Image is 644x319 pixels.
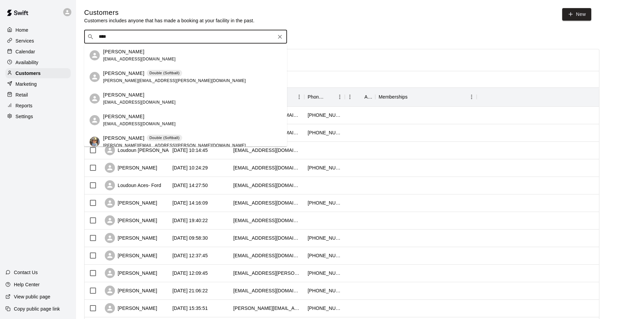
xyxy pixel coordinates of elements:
div: +17244938441 [308,112,341,118]
div: Email [230,87,304,106]
p: Retail [16,91,28,98]
p: Home [16,27,28,33]
p: Double (Softball) [149,135,180,141]
div: 2025-10-01 19:40:22 [172,217,208,224]
div: [PERSON_NAME] [105,286,157,296]
div: +17039157063 [308,252,341,259]
p: Availability [16,59,39,66]
p: [PERSON_NAME] [103,91,144,99]
div: 2025-09-29 12:37:45 [172,252,208,259]
div: 2025-09-28 15:35:51 [172,305,208,312]
div: Brittany Furnari [90,72,100,82]
div: 2025-10-02 14:16:09 [172,200,208,206]
a: Reports [5,101,71,111]
div: +15718880864 [308,164,341,171]
div: Phone Number [308,87,325,106]
div: [PERSON_NAME] [105,303,157,313]
button: Clear [275,32,285,42]
a: Customers [5,68,71,78]
div: [PERSON_NAME] [105,233,157,243]
span: [EMAIL_ADDRESS][DOMAIN_NAME] [103,100,176,105]
p: Customers [16,70,41,77]
div: [PERSON_NAME] [105,268,157,278]
p: Services [16,37,34,44]
div: Search customers by name or email [84,30,287,44]
a: Home [5,25,71,35]
p: Contact Us [14,269,38,276]
div: +12407316793 [308,305,341,312]
div: kamy.albert@gmail.com [233,270,301,276]
a: Retail [5,90,71,100]
div: [PERSON_NAME] [105,215,157,225]
div: +15405339601 [308,287,341,294]
div: habartlow@gmail.com [233,200,301,206]
button: Sort [355,92,364,102]
button: Sort [408,92,417,102]
div: Memberships [379,87,408,106]
div: ccmula@gmail.com [233,164,301,171]
a: Availability [5,57,71,68]
div: Phone Number [304,87,345,106]
div: +12392876714 [308,129,341,136]
span: [EMAIL_ADDRESS][DOMAIN_NAME] [103,122,176,126]
button: Menu [345,92,355,102]
div: 2025-10-05 10:14:45 [172,147,208,154]
a: New [562,8,591,21]
span: [PERSON_NAME][EMAIL_ADDRESS][PERSON_NAME][DOMAIN_NAME] [103,143,246,148]
p: Customers includes anyone that has made a booking at your facility in the past. [84,17,255,24]
div: Loudoun [PERSON_NAME] [105,145,177,155]
div: 2025-10-01 09:58:30 [172,235,208,241]
a: Marketing [5,79,71,89]
p: Copy public page link [14,305,60,312]
p: Settings [16,113,33,120]
a: Settings [5,111,71,122]
p: View public page [14,293,50,300]
button: Menu [467,92,477,102]
p: [PERSON_NAME] [103,135,144,142]
div: [PERSON_NAME] [105,163,157,173]
div: davidjreid007@gmail.com [233,147,301,154]
span: [EMAIL_ADDRESS][DOMAIN_NAME] [103,57,176,61]
div: 2025-10-02 14:27:50 [172,182,208,189]
div: Services [5,36,71,46]
p: Double (Softball) [149,70,180,76]
p: Marketing [16,81,37,87]
p: Help Center [14,281,40,288]
div: +16033964784 [308,270,341,276]
div: cristian.veliz1003@gmail.com [233,235,301,241]
p: Calendar [16,48,35,55]
div: 2025-09-28 21:06:22 [172,287,208,294]
div: +19046873149 [308,200,341,206]
p: Reports [16,102,32,109]
span: [PERSON_NAME][EMAIL_ADDRESS][PERSON_NAME][DOMAIN_NAME] [103,78,246,83]
div: Sofia Furnari [90,115,100,125]
img: Dominic Furnari [90,137,100,147]
div: says4123@gmail.com [233,287,301,294]
button: Menu [335,92,345,102]
div: wjcioffi@gmail.com [233,252,301,259]
div: [PERSON_NAME] [105,250,157,261]
button: Sort [325,92,335,102]
div: Loudoun Aces- Ford [105,180,161,190]
div: 2025-09-29 12:09:45 [172,270,208,276]
div: fordloudounaces@gmail.com [233,182,301,189]
div: Michael Furnari [90,50,100,60]
p: [PERSON_NAME] [103,70,144,77]
p: [PERSON_NAME] [103,48,144,55]
div: amy.barden@gmail.com [233,305,301,312]
div: 2025-10-04 10:24:29 [172,164,208,171]
div: [PERSON_NAME] [105,198,157,208]
a: Calendar [5,47,71,57]
div: Dominic Furnari [90,94,100,104]
div: Age [345,87,375,106]
div: +17035317069 [308,235,341,241]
